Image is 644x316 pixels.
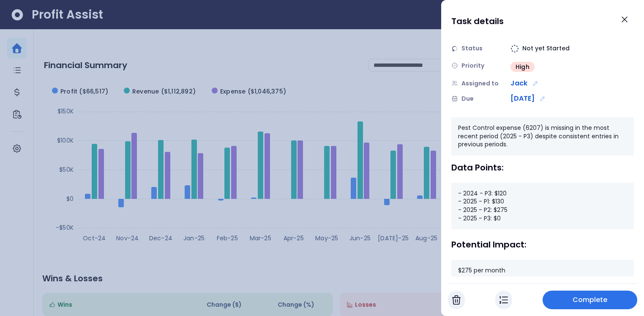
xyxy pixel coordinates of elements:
div: $275 per month Priority: High [451,260,634,298]
button: Close [615,10,634,29]
div: Pest Control expense (6207) is missing in the most recent period (2025 - P3) despite consistent e... [451,117,634,156]
img: Status [451,45,458,52]
img: In Progress [499,295,508,305]
button: Edit assignment [531,79,540,88]
img: Cancel Task [452,295,461,305]
div: Potential Impact: [451,239,634,250]
span: Assigned to [461,79,499,88]
span: High [516,63,529,71]
span: [DATE] [510,93,535,104]
h1: Task details [451,14,504,29]
img: Not yet Started [510,44,519,53]
span: Jack [510,78,527,88]
span: Priority [461,61,484,70]
button: Complete [543,291,637,309]
span: Not yet Started [522,44,570,53]
div: - 2024 - P3: $120 - 2025 - P1: $130 - 2025 - P2: $275 - 2025 - P3: $0 [451,183,634,229]
button: Edit due date [538,94,547,103]
span: Due [461,94,474,103]
div: Data Points: [451,162,634,173]
span: Status [461,44,483,53]
span: Complete [573,295,608,305]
